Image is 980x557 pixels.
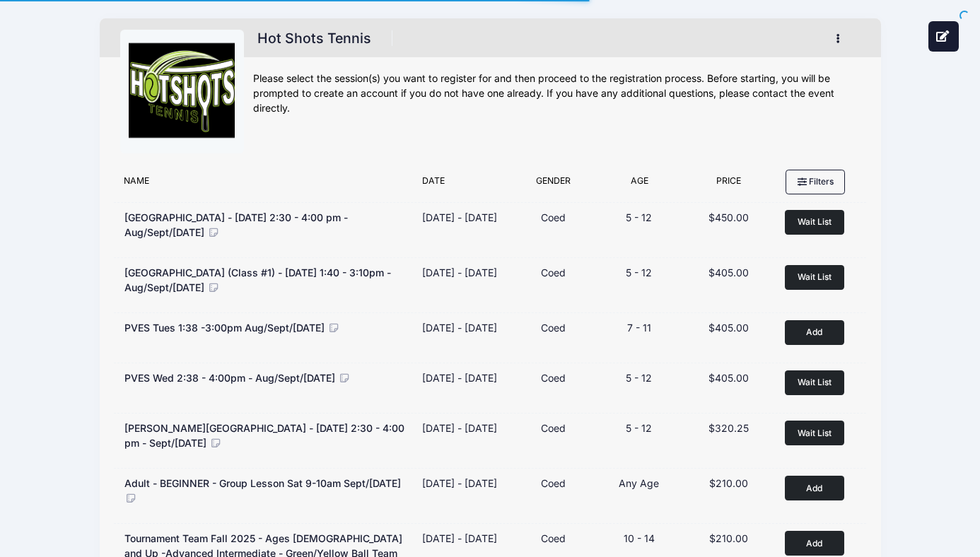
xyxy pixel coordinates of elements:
[422,265,497,280] div: [DATE] - [DATE]
[124,322,325,334] span: PVES Tues 1:38 -3:00pm Aug/Sept/[DATE]
[541,211,566,223] span: Coed
[708,372,749,384] span: $405.00
[422,370,497,385] div: [DATE] - [DATE]
[785,370,844,395] button: Wait List
[627,322,651,334] span: 7 - 11
[422,320,497,335] div: [DATE] - [DATE]
[785,265,844,290] button: Wait List
[785,531,844,556] button: Add
[541,422,566,434] span: Coed
[708,266,749,278] span: $405.00
[798,271,832,282] span: Wait List
[708,211,749,223] span: $450.00
[709,532,748,544] span: $210.00
[624,532,655,544] span: 10 - 14
[684,175,774,194] div: Price
[709,477,748,489] span: $210.00
[786,170,845,194] button: Filters
[253,71,861,116] div: Please select the session(s) you want to register for and then proceed to the registration proces...
[124,372,335,384] span: PVES Wed 2:38 - 4:00pm - Aug/Sept/[DATE]
[708,422,749,434] span: $320.25
[124,266,391,293] span: [GEOGRAPHIC_DATA] (Class #1) - [DATE] 1:40 - 3:10pm - Aug/Sept/[DATE]
[595,175,684,194] div: Age
[708,322,749,334] span: $405.00
[785,210,844,235] button: Wait List
[129,39,235,145] img: logo
[626,266,652,278] span: 5 - 12
[253,26,376,51] h1: Hot Shots Tennis
[541,477,566,489] span: Coed
[422,476,497,491] div: [DATE] - [DATE]
[513,175,595,194] div: Gender
[541,266,566,278] span: Coed
[541,532,566,544] span: Coed
[124,477,401,489] span: Adult - BEGINNER - Group Lesson Sat 9-10am Sept/[DATE]
[798,216,832,227] span: Wait List
[541,322,566,334] span: Coed
[541,372,566,384] span: Coed
[124,422,404,449] span: [PERSON_NAME][GEOGRAPHIC_DATA] - [DATE] 2:30 - 4:00 pm - Sept/[DATE]
[626,422,652,434] span: 5 - 12
[117,175,415,194] div: Name
[798,428,832,438] span: Wait List
[415,175,512,194] div: Date
[798,377,832,387] span: Wait List
[422,421,497,435] div: [DATE] - [DATE]
[785,320,844,345] button: Add
[785,476,844,500] button: Add
[626,211,652,223] span: 5 - 12
[619,477,659,489] span: Any Age
[422,531,497,546] div: [DATE] - [DATE]
[124,211,348,238] span: [GEOGRAPHIC_DATA] - [DATE] 2:30 - 4:00 pm - Aug/Sept/[DATE]
[626,372,652,384] span: 5 - 12
[785,421,844,445] button: Wait List
[422,210,497,225] div: [DATE] - [DATE]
